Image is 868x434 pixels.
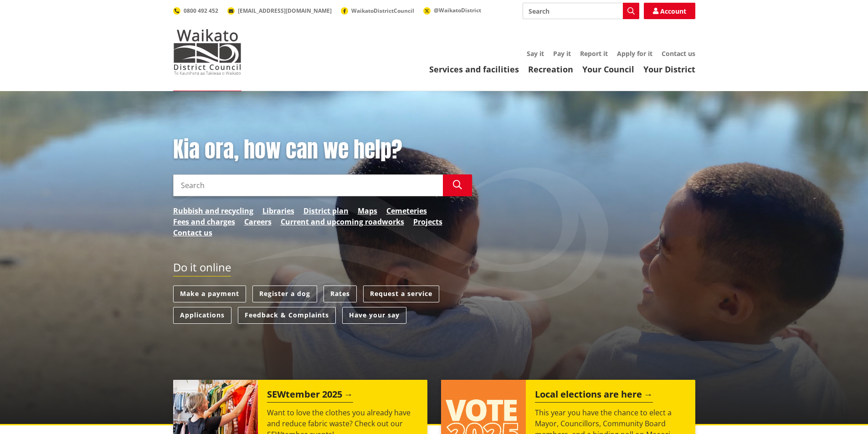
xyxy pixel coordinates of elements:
[434,6,481,14] span: @WaikatoDistrict
[173,137,472,163] h1: Kia ora, how can we help?
[173,286,246,302] a: Make a payment
[342,307,406,324] a: Have your say
[553,49,571,58] a: Pay it
[184,7,218,15] span: 0800 492 452
[173,29,241,75] img: Waikato District Council - Te Kaunihera aa Takiwaa o Waikato
[351,7,414,15] span: WaikatoDistrictCouncil
[363,286,439,302] a: Request a service
[582,64,634,75] a: Your Council
[324,286,357,302] a: Rates
[252,286,317,302] a: Register a dog
[523,3,639,19] input: Search input
[662,49,695,58] a: Contact us
[173,307,231,324] a: Applications
[358,205,377,216] a: Maps
[244,216,272,227] a: Careers
[173,205,253,216] a: Rubbish and recycling
[173,261,231,277] h2: Do it online
[173,7,218,15] a: 0800 492 452
[617,49,652,58] a: Apply for it
[173,227,212,238] a: Contact us
[281,216,404,227] a: Current and upcoming roadworks
[227,7,332,15] a: [EMAIL_ADDRESS][DOMAIN_NAME]
[238,7,332,15] span: [EMAIL_ADDRESS][DOMAIN_NAME]
[413,216,442,227] a: Projects
[527,49,544,58] a: Say it
[173,216,235,227] a: Fees and charges
[580,49,608,58] a: Report it
[423,6,481,14] a: @WaikatoDistrict
[644,3,695,19] a: Account
[535,389,653,403] h2: Local elections are here
[386,205,427,216] a: Cemeteries
[429,64,519,75] a: Services and facilities
[643,64,695,75] a: Your District
[267,389,353,403] h2: SEWtember 2025
[528,64,573,75] a: Recreation
[238,307,336,324] a: Feedback & Complaints
[173,174,443,196] input: Search input
[341,7,414,15] a: WaikatoDistrictCouncil
[262,205,294,216] a: Libraries
[303,205,349,216] a: District plan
